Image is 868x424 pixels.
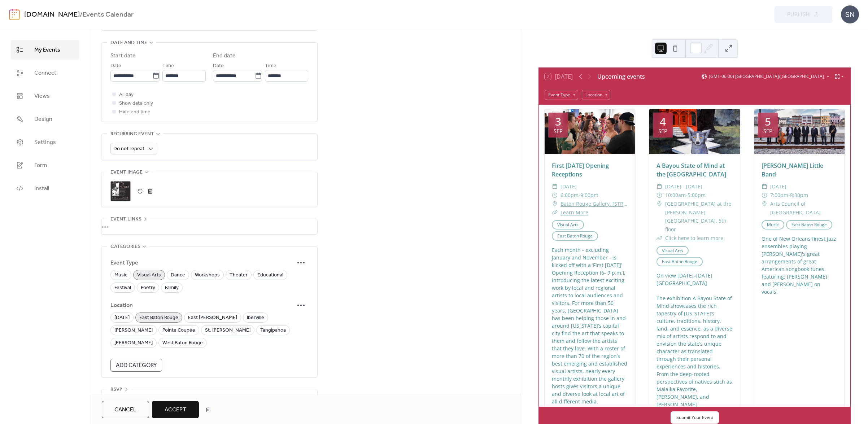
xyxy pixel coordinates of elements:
[597,72,645,81] div: Upcoming events
[152,401,199,418] button: Accept
[110,359,162,372] button: Add Category
[80,8,83,22] b: /
[580,191,598,200] span: 9:00pm
[657,200,662,208] div: ​
[119,99,153,108] span: Show date only
[763,128,772,134] div: Sep
[102,401,149,418] button: Cancel
[213,62,224,70] span: Date
[34,92,50,101] span: Views
[552,182,558,191] div: ​
[119,91,134,99] span: All day
[101,219,317,234] div: •••
[561,200,628,208] a: Baton Rouge Gallery, [STREET_ADDRESS][PERSON_NAME]
[11,132,79,152] a: Settings
[762,182,767,191] div: ​
[141,284,155,292] span: Poetry
[579,191,580,200] span: -
[11,86,79,106] a: Views
[554,128,563,134] div: Sep
[114,406,136,414] span: Cancel
[658,128,667,134] div: Sep
[110,52,136,60] div: Start date
[114,284,131,292] span: Festival
[686,191,688,200] span: -
[665,200,732,234] span: [GEOGRAPHIC_DATA] at the [PERSON_NAME][GEOGRAPHIC_DATA], 5th floor
[165,406,186,414] span: Accept
[110,62,121,70] span: Date
[116,361,157,370] span: Add Category
[790,191,808,200] span: 8:30pm
[657,182,662,191] div: ​
[11,40,79,60] a: My Events
[110,259,294,267] span: Event Type
[11,179,79,198] a: Install
[101,389,317,405] div: •••
[110,130,154,139] span: Recurring event
[709,74,824,79] span: (GMT-06:00) [GEOGRAPHIC_DATA]/[GEOGRAPHIC_DATA]
[657,234,662,242] div: ​
[34,46,60,54] span: My Events
[770,191,788,200] span: 7:00pm
[11,109,79,129] a: Design
[205,326,250,335] span: St. [PERSON_NAME]
[11,156,79,175] a: Form
[114,339,153,347] span: [PERSON_NAME]
[552,200,558,208] div: ​
[110,168,143,177] span: Event image
[762,191,767,200] div: ​
[770,200,837,217] span: Arts Council of [GEOGRAPHIC_DATA]
[114,314,130,322] span: [DATE]
[788,191,790,200] span: -
[83,8,134,22] b: Events Calendar
[688,191,706,200] span: 5:00pm
[139,314,178,322] span: East Baton Rouge
[114,326,153,335] span: [PERSON_NAME]
[114,271,127,280] span: Music
[34,69,56,78] span: Connect
[110,181,131,201] div: ;
[257,271,283,280] span: Educational
[9,9,20,20] img: logo
[665,182,702,191] span: [DATE] - [DATE]
[660,116,666,127] div: 4
[34,161,47,170] span: Form
[561,209,588,216] a: Learn More
[265,62,276,70] span: Time
[841,5,859,23] div: SN
[119,108,151,117] span: Hide end time
[34,115,52,124] span: Design
[162,339,203,347] span: West Baton Rouge
[754,161,845,179] div: [PERSON_NAME] Little Band
[110,242,140,251] span: Categories
[247,314,264,322] span: Iberville
[671,411,719,424] button: Submit Your Event
[24,8,80,22] a: [DOMAIN_NAME]
[552,208,558,217] div: ​
[110,215,141,224] span: Event links
[34,138,56,147] span: Settings
[165,284,179,292] span: Family
[552,162,609,178] a: First [DATE] Opening Receptions
[162,62,174,70] span: Time
[230,271,248,280] span: Theater
[137,271,161,280] span: Visual Arts
[657,191,662,200] div: ​
[11,63,79,83] a: Connect
[561,182,577,191] span: [DATE]
[260,326,286,335] span: Tangipahoa
[110,301,294,310] span: Location
[665,235,723,241] a: Click here to learn more
[561,191,579,200] span: 6:00pm
[113,144,144,154] span: Do not repeat
[195,271,220,280] span: Workshops
[110,39,147,47] span: Date and time
[657,162,726,178] a: A Bayou State of Mind at the [GEOGRAPHIC_DATA]
[665,191,686,200] span: 10:00am
[770,182,786,191] span: [DATE]
[555,116,561,127] div: 3
[110,385,122,394] span: RSVP
[213,52,236,60] div: End date
[188,314,237,322] span: East [PERSON_NAME]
